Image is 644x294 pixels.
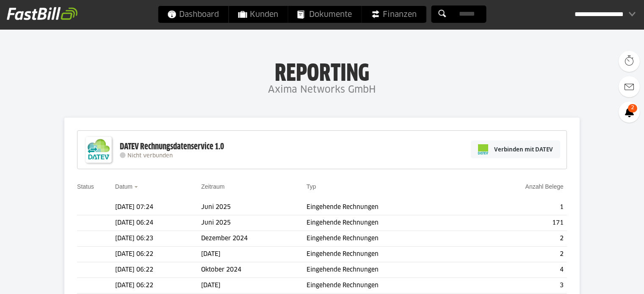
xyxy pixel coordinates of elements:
td: Dezember 2024 [201,231,307,247]
td: 2 [473,231,567,247]
a: Zeitraum [201,183,224,190]
span: Nicht verbunden [127,153,173,159]
td: [DATE] [201,278,307,294]
span: Dashboard [167,6,219,23]
td: 4 [473,262,567,278]
a: Typ [307,183,316,190]
td: Eingehende Rechnungen [307,231,473,247]
td: [DATE] 06:22 [115,262,201,278]
span: Verbinden mit DATEV [494,145,553,154]
td: Oktober 2024 [201,262,307,278]
td: Juni 2025 [201,215,307,231]
td: Eingehende Rechnungen [307,262,473,278]
td: Eingehende Rechnungen [307,215,473,231]
td: 3 [473,278,567,294]
td: 1 [473,200,567,215]
span: 2 [628,104,637,113]
a: Dashboard [158,6,228,23]
td: [DATE] 06:22 [115,278,201,294]
td: [DATE] 07:24 [115,200,201,215]
td: 171 [473,215,567,231]
img: sort_desc.gif [134,186,140,188]
span: Finanzen [371,6,417,23]
td: Eingehende Rechnungen [307,247,473,262]
h1: Reporting [85,60,559,82]
td: [DATE] [201,247,307,262]
div: DATEV Rechnungsdatenservice 1.0 [120,141,224,152]
a: Dokumente [288,6,361,23]
a: Anzahl Belege [525,183,564,190]
td: [DATE] 06:24 [115,215,201,231]
td: Juni 2025 [201,200,307,215]
td: Eingehende Rechnungen [307,278,473,294]
span: Dokumente [297,6,352,23]
a: 2 [619,102,640,123]
td: [DATE] 06:22 [115,247,201,262]
img: DATEV-Datenservice Logo [82,133,116,167]
td: 2 [473,247,567,262]
a: Verbinden mit DATEV [471,140,560,158]
td: [DATE] 06:23 [115,231,201,247]
a: Finanzen [362,6,426,23]
td: Eingehende Rechnungen [307,200,473,215]
a: Status [77,183,94,190]
img: fastbill_logo_white.png [7,7,77,20]
span: Kunden [238,6,278,23]
a: Kunden [229,6,287,23]
iframe: Opens a widget where you can find more information [579,269,636,290]
a: Datum [115,183,133,190]
img: pi-datev-logo-farbig-24.svg [478,144,488,154]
